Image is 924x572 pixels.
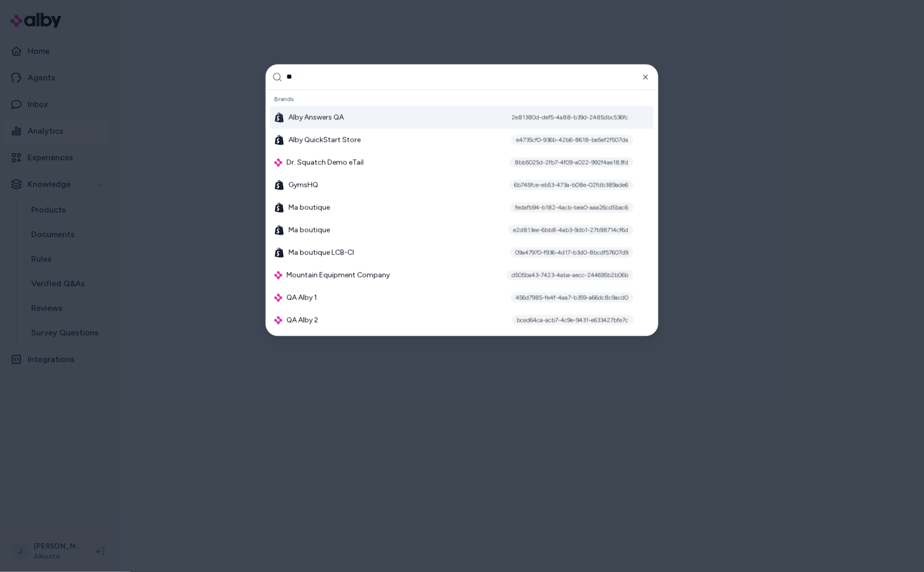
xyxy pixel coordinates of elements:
span: Alby QuickStart Store [289,135,361,145]
div: 8bb5025d-2fb7-4f09-a022-992f4ae183fd [510,157,633,167]
div: bced64ca-acb7-4c9e-9431-e633427bfe7c [512,315,633,325]
span: QA Alby 2 [287,315,318,325]
img: alby Logo [274,294,282,302]
span: Ma boutique [289,202,330,213]
span: Dr. Squatch Demo eTail [287,157,364,167]
div: 456d7985-fe4f-4aa7-b359-a66dc8c9acd0 [511,292,633,303]
div: d505ba43-7423-4aba-aecc-244695b2b06b [507,270,633,280]
div: e4735cf0-936b-42b6-8618-be5ef2f507da [511,135,633,145]
span: Alby Answers QA [289,112,344,122]
span: GymsHQ [289,180,318,190]
img: alby Logo [274,271,282,280]
div: Suggestions [266,90,658,335]
div: 6b745fce-eb53-473a-b08e-02fdb389ade6 [509,180,633,190]
span: Ma boutique [289,225,330,235]
div: 2e81380d-def5-4a88-b39d-2485dbc536fc [507,112,633,122]
span: QA Alby 1 [287,292,317,303]
span: Ma boutique LCB-CI [289,247,354,258]
span: Mountain Equipment Company [287,270,390,280]
div: Brands [270,92,654,106]
div: e2d813ee-6bb8-4ab3-9db1-27b98714cf6d [508,225,633,235]
img: alby Logo [274,316,282,325]
img: alby Logo [274,159,282,167]
div: fedafb94-b182-4acb-bea0-aaa26cd5bac6 [510,202,633,213]
div: 09a47970-f936-4d17-b3d0-8bcdf57607d9 [510,247,633,258]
